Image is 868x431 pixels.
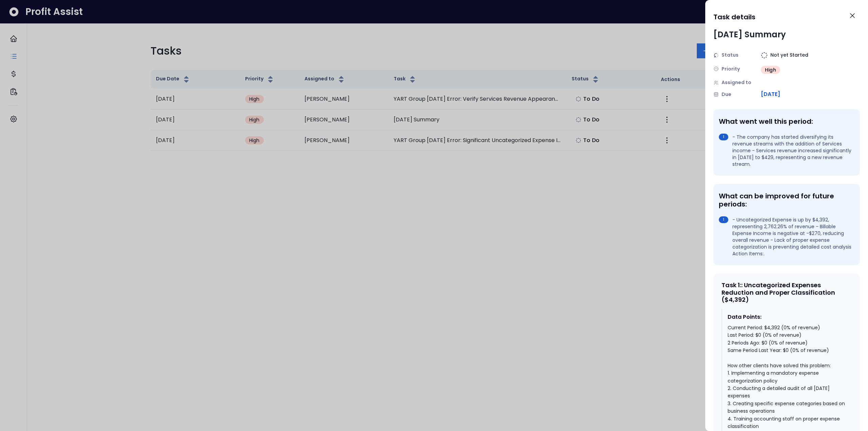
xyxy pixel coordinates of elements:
[722,65,740,73] span: Priority
[722,79,751,86] span: Assigned to
[719,192,852,208] div: What can be improved for future periods:
[719,134,852,168] li: - The company has started diversifying its revenue streams with the addition of Services income -...
[719,216,852,257] li: - Uncategorized Expense is up by $4,392, representing 2,762.26% of revenue - Billable Expense Inc...
[728,313,846,321] div: Data Points:
[713,53,719,58] img: Status
[719,117,852,125] div: What went well this period:
[761,90,780,98] span: [DATE]
[722,281,852,303] div: Task 1 : : Uncategorized Expenses Reduction and Proper Classification ($4,392)
[713,11,755,23] h1: Task details
[765,66,776,73] span: High
[722,91,731,98] span: Due
[722,52,738,59] span: Status
[761,52,768,59] img: Not yet Started
[845,8,860,23] button: Close
[770,52,808,59] span: Not yet Started
[713,28,786,41] div: [DATE] Summary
